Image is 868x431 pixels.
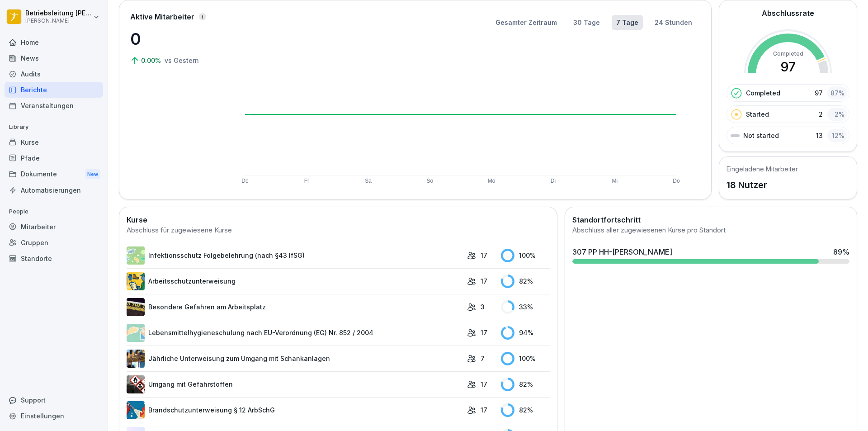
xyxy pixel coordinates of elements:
button: Gesamter Zeitraum [491,15,561,30]
text: Do [241,178,249,184]
a: 307 PP HH-[PERSON_NAME]89% [569,243,853,267]
a: Arbeitsschutzunterweisung [127,272,462,290]
img: tgff07aey9ahi6f4hltuk21p.png [127,246,145,265]
a: Standorte [5,251,103,266]
div: 2 % [827,108,847,121]
p: 2 [819,109,823,119]
div: 100 % [501,249,550,262]
div: 100 % [501,352,550,365]
text: Mi [612,178,618,184]
p: Betriebsleitung [PERSON_NAME]- Allee [25,9,91,17]
a: Home [5,34,103,50]
a: Umgang mit Gefahrstoffen [127,375,462,393]
a: Automatisierungen [5,182,103,198]
p: 17 [481,405,487,415]
text: Mo [488,178,495,184]
p: Started [746,109,769,119]
a: Jährliche Unterweisung zum Umgang mit Schankanlagen [127,350,462,368]
p: 17 [481,276,487,286]
h2: Standortfortschritt [572,214,849,225]
p: Completed [746,88,780,98]
div: Support [5,392,103,408]
div: 307 PP HH-[PERSON_NAME] [572,246,672,257]
a: Audits [5,66,103,82]
div: 94 % [501,326,550,340]
p: 97 [815,88,823,98]
img: gxsnf7ygjsfsmxd96jxi4ufn.png [127,324,145,342]
img: ro33qf0i8ndaw7nkfv0stvse.png [127,375,145,393]
a: Pfade [5,150,103,166]
p: 13 [816,131,823,140]
a: News [5,50,103,66]
p: 3 [481,302,485,312]
button: 24 Stunden [650,15,697,30]
a: Veranstaltungen [5,98,103,114]
text: Di [551,178,556,184]
p: 17 [481,251,487,260]
div: 33 % [501,300,550,314]
a: Brandschutzunterweisung § 12 ArbSchG [127,401,462,419]
div: 82 % [501,403,550,417]
p: 7 [481,354,485,363]
text: So [427,178,434,184]
div: 12 % [827,129,847,142]
a: Mitarbeiter [5,219,103,235]
a: Besondere Gefahren am Arbeitsplatz [127,298,462,316]
a: DokumenteNew [5,166,103,183]
text: Sa [365,178,372,184]
a: Gruppen [5,235,103,251]
div: 87 % [827,86,847,99]
a: Berichte [5,82,103,98]
text: Fr [304,178,309,184]
p: vs Gestern [165,56,199,65]
img: zq4t51x0wy87l3xh8s87q7rq.png [127,298,145,316]
div: 82 % [501,275,550,288]
p: People [5,204,103,219]
p: 17 [481,328,487,337]
p: Library [5,120,103,134]
img: b0iy7e1gfawqjs4nezxuanzk.png [127,401,145,419]
h2: Abschlussrate [762,8,814,19]
p: Not started [743,131,779,140]
h2: Kurse [127,214,550,225]
p: 0 [130,27,221,51]
div: Dokumente [5,166,103,183]
p: [PERSON_NAME] [25,18,91,24]
h5: Eingeladene Mitarbeiter [726,164,798,174]
a: Infektionsschutz Folgebelehrung (nach §43 IfSG) [127,246,462,265]
p: 18 Nutzer [726,178,798,192]
a: Kurse [5,134,103,150]
div: Abschluss für zugewiesene Kurse [127,225,550,236]
div: 89 % [833,246,849,257]
text: Do [673,178,680,184]
p: 17 [481,379,487,389]
a: Lebensmittelhygieneschulung nach EU-Verordnung (EG) Nr. 852 / 2004 [127,324,462,342]
div: New [85,169,100,180]
a: Einstellungen [5,408,103,424]
div: 82 % [501,378,550,391]
img: bgsrfyvhdm6180ponve2jajk.png [127,272,145,290]
p: 0.00% [141,56,163,65]
div: Abschluss aller zugewiesenen Kurse pro Standort [572,225,849,236]
button: 7 Tage [612,15,643,30]
img: etou62n52bjq4b8bjpe35whp.png [127,350,145,368]
button: 30 Tage [569,15,604,30]
p: Aktive Mitarbeiter [130,11,194,22]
